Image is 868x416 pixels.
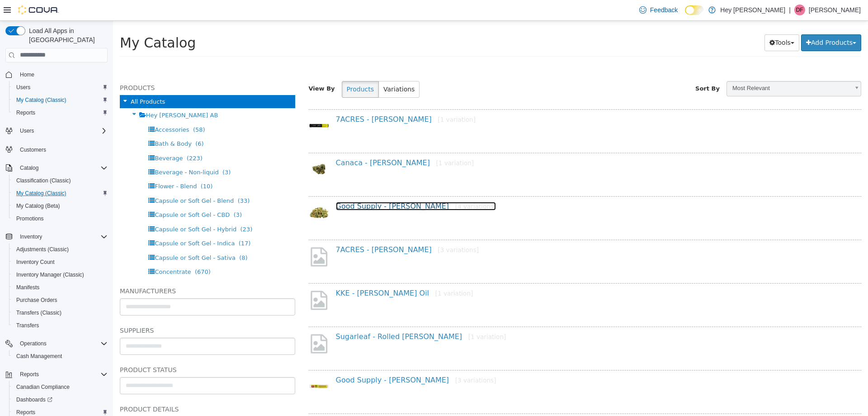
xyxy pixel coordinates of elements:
a: Most Relevant [613,60,748,76]
span: Reports [16,369,108,380]
a: Sugarleaf - Rolled [PERSON_NAME][1 variation] [223,311,393,320]
button: Tools [651,14,686,30]
p: [PERSON_NAME] [809,5,861,15]
img: 150 [196,95,216,115]
span: Canadian Compliance [16,383,70,391]
span: Inventory Count [16,258,55,266]
span: Beverage - Non-liquid [42,148,105,155]
small: [1 variation] [323,139,361,146]
span: Home [16,69,108,80]
span: Feedback [650,5,678,14]
img: Cova [18,5,59,14]
button: Users [2,124,111,137]
small: [1 variation] [355,312,393,320]
button: Canadian Compliance [9,381,111,393]
span: Capsule or Soft Gel - Hybrid [42,205,123,212]
span: Reports [13,107,108,118]
span: DF [796,5,803,15]
span: Users [16,125,108,136]
img: 150 [196,182,216,202]
button: Variations [265,60,307,77]
small: [1 variation] [322,269,360,276]
button: Customers [2,143,111,156]
button: Inventory Manager (Classic) [9,268,111,281]
a: KKE - [PERSON_NAME] Oil[1 variation] [223,268,360,277]
button: Inventory [2,230,111,243]
button: Inventory [16,231,46,242]
button: Classification (Classic) [9,174,111,187]
button: Reports [9,106,111,119]
span: Users [13,82,108,93]
span: Concentrate [42,248,78,254]
a: Home [16,69,38,80]
small: [3 variations] [325,225,366,233]
span: Transfers (Classic) [16,309,61,316]
button: Reports [2,368,111,381]
img: missing-image.png [196,268,216,291]
span: Capsule or Soft Gel - Blend [42,177,121,183]
span: (670) [82,248,98,254]
span: (6) [82,120,90,126]
a: Dashboards [13,394,56,405]
button: Operations [2,337,111,350]
span: Capsule or Soft Gel - CBD [42,191,117,197]
h5: Product Status [7,344,182,354]
span: Most Relevant [614,61,736,75]
a: Inventory Count [13,257,58,268]
span: Hey [PERSON_NAME] AB [33,91,105,98]
span: Capsule or Soft Gel - Indica [42,219,122,226]
a: Reports [13,107,39,118]
span: Users [16,84,30,91]
a: Adjustments (Classic) [13,244,72,255]
button: Users [16,125,38,136]
span: Users [20,127,34,134]
span: Transfers [16,322,39,329]
small: [4 variations] [342,182,383,189]
button: Transfers (Classic) [9,306,111,319]
span: My Catalog (Classic) [13,188,108,199]
span: (33) [125,177,137,183]
span: Inventory Count [13,257,108,268]
span: Transfers (Classic) [13,307,108,318]
span: Reports [20,371,39,378]
a: Classification (Classic) [13,175,75,186]
span: Inventory [16,231,108,242]
input: Dark Mode [685,5,704,15]
span: Adjustments (Classic) [16,246,69,253]
button: My Catalog (Beta) [9,200,111,212]
button: Catalog [16,163,42,173]
button: Adjustments (Classic) [9,243,111,256]
span: Operations [16,338,108,349]
a: My Catalog (Classic) [13,95,70,105]
button: My Catalog (Classic) [9,94,111,106]
span: My Catalog [7,14,83,30]
p: Hey [PERSON_NAME] [720,5,785,15]
span: Customers [20,146,46,153]
span: (8) [126,234,134,240]
button: Manifests [9,281,111,294]
span: Dark Mode [685,15,685,15]
span: My Catalog (Classic) [16,96,66,104]
a: My Catalog (Classic) [13,188,70,199]
button: Transfers [9,319,111,332]
button: Home [2,68,111,81]
span: Sort By [582,64,607,71]
a: Cash Management [13,351,66,362]
a: Users [13,82,34,93]
h5: Suppliers [7,304,182,315]
span: Manifests [16,284,39,291]
span: View By [196,64,222,71]
a: Canaca - [PERSON_NAME][1 variation] [223,138,361,146]
span: My Catalog (Classic) [16,190,66,197]
span: Capsule or Soft Gel - Sativa [42,234,123,240]
a: Good Supply - [PERSON_NAME][4 variations] [223,181,383,190]
span: Dashboards [16,396,52,403]
span: Classification (Classic) [16,177,71,184]
button: Inventory Count [9,256,111,268]
span: Load All Apps in [GEOGRAPHIC_DATA] [25,26,108,44]
img: 150 [196,138,216,158]
button: My Catalog (Classic) [9,187,111,200]
button: Add Products [688,14,748,30]
h5: Manufacturers [7,265,182,276]
a: Good Supply - [PERSON_NAME][3 variations] [223,355,383,363]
